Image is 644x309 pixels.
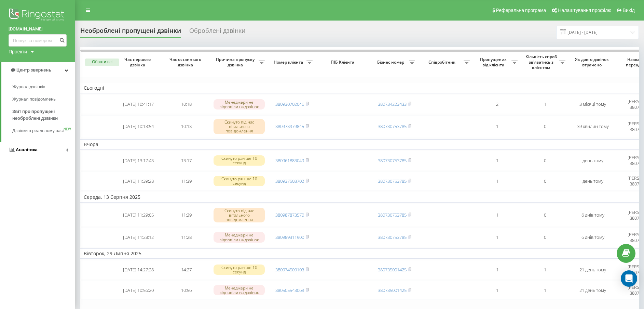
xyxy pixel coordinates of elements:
[12,81,75,93] a: Журнал дзвінків
[114,171,162,191] td: [DATE] 11:39:28
[114,151,162,170] td: [DATE] 13:17:43
[473,228,521,247] td: 1
[275,178,304,184] a: 380937503702
[521,95,569,114] td: 1
[521,115,569,138] td: 0
[162,171,210,191] td: 11:39
[374,60,409,65] span: Бізнес номер
[473,151,521,170] td: 1
[473,204,521,227] td: 1
[214,176,265,186] div: Скинуто раніше 10 секунд
[574,57,611,67] span: Як довго дзвінок втрачено
[214,285,265,295] div: Менеджери не відповіли на дзвінок
[378,234,407,240] a: 380730753785
[378,101,407,107] a: 380734223433
[521,151,569,170] td: 0
[378,287,407,293] a: 380735001425
[214,208,265,223] div: Скинуто під час вітального повідомлення
[85,59,119,66] button: Обрати всі
[272,60,306,65] span: Номер клієнта
[114,260,162,279] td: [DATE] 14:27:28
[114,204,162,227] td: [DATE] 11:29:05
[189,27,245,38] div: Оброблені дзвінки
[1,62,75,78] a: Центр звернень
[16,147,38,152] span: Аналiтика
[214,99,265,110] div: Менеджери не відповіли на дзвінок
[473,115,521,138] td: 1
[378,157,407,164] a: 380730753785
[496,8,546,13] span: Реферальна програма
[12,125,75,137] a: Дзвінки в реальному часіNEW
[322,60,365,65] span: ПІБ Клієнта
[114,281,162,300] td: [DATE] 10:56:20
[521,204,569,227] td: 0
[214,155,265,166] div: Скинуто раніше 10 секунд
[623,8,635,13] span: Вихід
[114,115,162,138] td: [DATE] 10:13:54
[9,34,67,47] input: Пошук за номером
[477,57,511,67] span: Пропущених від клієнта
[162,204,210,227] td: 11:29
[120,57,157,67] span: Час першого дзвінка
[473,260,521,279] td: 1
[214,57,259,67] span: Причина пропуску дзвінка
[569,260,617,279] td: 21 день тому
[275,157,304,164] a: 380961883049
[162,281,210,300] td: 10:56
[12,83,45,90] span: Журнал дзвінків
[12,93,75,105] a: Журнал повідомлень
[569,228,617,247] td: 6 днів тому
[275,123,304,129] a: 380973979845
[558,8,611,13] span: Налаштування профілю
[275,267,304,273] a: 380974509103
[12,96,56,103] span: Журнал повідомлень
[214,265,265,275] div: Скинуто раніше 10 секунд
[16,67,51,73] span: Центр звернень
[569,281,617,300] td: 21 день тому
[114,228,162,247] td: [DATE] 11:28:12
[275,101,304,107] a: 380930702046
[569,204,617,227] td: 6 днів тому
[569,171,617,191] td: день тому
[275,234,304,240] a: 380989311900
[162,95,210,114] td: 10:18
[214,232,265,242] div: Менеджери не відповіли на дзвінок
[9,7,67,24] img: Ringostat logo
[12,105,75,125] a: Звіт про пропущені необроблені дзвінки
[162,151,210,170] td: 13:17
[521,281,569,300] td: 1
[12,108,72,122] span: Звіт про пропущені необроблені дзвінки
[524,54,559,70] span: Кількість спроб зв'язатись з клієнтом
[378,178,407,184] a: 380730753785
[422,60,464,65] span: Співробітник
[569,95,617,114] td: 3 місяці тому
[80,27,181,38] div: Необроблені пропущені дзвінки
[521,228,569,247] td: 0
[214,119,265,134] div: Скинуто під час вітального повідомлення
[9,26,67,33] a: [DOMAIN_NAME]
[275,287,304,293] a: 380505543069
[378,267,407,273] a: 380735001425
[569,115,617,138] td: 39 хвилин тому
[162,228,210,247] td: 11:28
[162,260,210,279] td: 14:27
[162,115,210,138] td: 10:13
[521,260,569,279] td: 1
[378,123,407,129] a: 380730753785
[9,48,27,55] div: Проекти
[473,171,521,191] td: 1
[621,270,637,287] div: Open Intercom Messenger
[114,95,162,114] td: [DATE] 10:41:17
[473,95,521,114] td: 2
[168,57,205,67] span: Час останнього дзвінка
[12,127,64,134] span: Дзвінки в реальному часі
[569,151,617,170] td: день тому
[275,212,304,218] a: 380987873570
[378,212,407,218] a: 380730753785
[473,281,521,300] td: 1
[521,171,569,191] td: 0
